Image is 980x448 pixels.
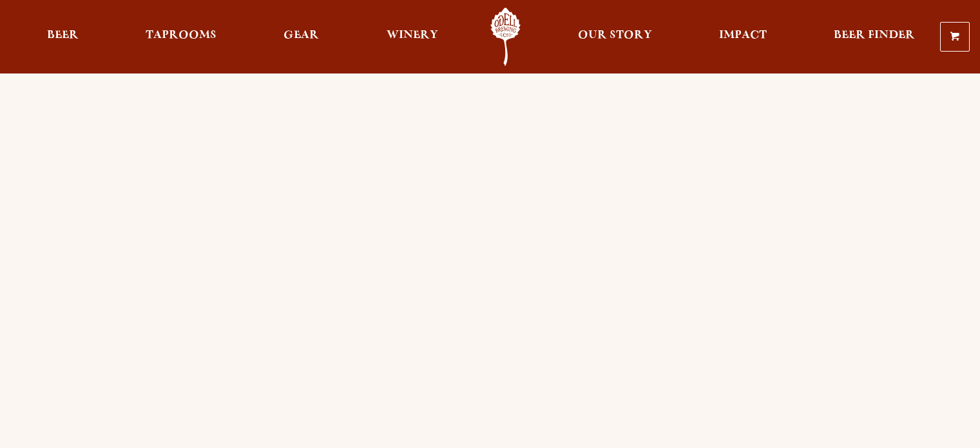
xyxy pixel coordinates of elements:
[711,8,775,66] a: Impact
[378,8,447,66] a: Winery
[39,8,87,66] a: Beer
[481,8,530,66] a: Odell Home
[137,8,225,66] a: Taprooms
[47,30,79,41] span: Beer
[578,30,652,41] span: Our Story
[719,30,767,41] span: Impact
[283,30,319,41] span: Gear
[825,8,923,66] a: Beer Finder
[834,30,915,41] span: Beer Finder
[570,8,660,66] a: Our Story
[387,30,438,41] span: Winery
[146,30,216,41] span: Taprooms
[275,8,327,66] a: Gear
